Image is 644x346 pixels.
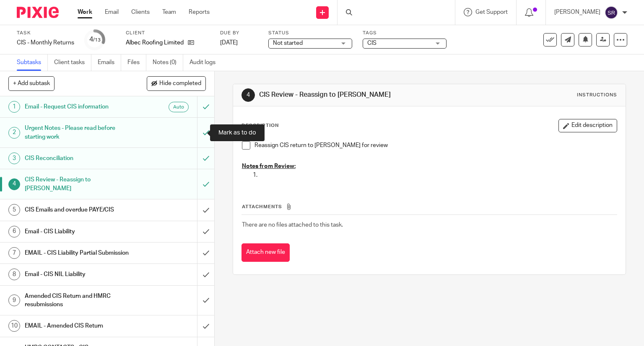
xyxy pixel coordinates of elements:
label: Status [268,30,352,36]
label: Tags [363,30,447,36]
span: Not started [273,40,303,46]
h1: Email - Request CIS information [25,101,134,113]
p: Description [241,122,279,129]
div: 4 [89,35,101,44]
h1: CIS Review - Reassign to [PERSON_NAME] [259,90,447,99]
label: Task [17,30,74,36]
h1: CIS Reconciliation [25,152,134,165]
span: Hide completed [159,80,201,87]
div: 4 [241,88,255,102]
img: svg%3E [605,6,618,19]
a: Audit logs [190,54,222,71]
label: Due by [220,30,258,36]
div: 10 [8,320,20,332]
p: Albec Roofing Limited [126,39,184,47]
p: Reassign CIS return to [PERSON_NAME] for review [254,141,617,150]
h1: Amended CIS Return and HMRC resubmissions [25,290,134,311]
small: /13 [93,38,101,42]
img: Pixie [17,7,59,18]
div: 3 [8,152,20,164]
div: 4 [8,178,20,190]
label: Client [126,30,210,36]
div: 8 [8,269,20,280]
a: Notes (0) [153,54,183,71]
h1: Email - CIS NIL Liability [25,268,134,281]
a: Team [162,8,176,16]
a: Files [127,54,146,71]
a: Clients [131,8,150,16]
div: CIS - Monthly Returns [17,39,74,47]
div: Auto [169,102,189,112]
span: Get Support [475,9,508,15]
button: + Add subtask [8,76,55,90]
a: Email [105,8,119,16]
div: 2 [8,127,20,139]
div: 6 [8,226,20,238]
span: There are no files attached to this task. [242,222,343,228]
button: Hide completed [147,76,206,90]
div: Instructions [577,92,617,98]
div: 9 [8,294,20,306]
h1: CIS Emails and overdue PAYE/CIS [25,204,134,216]
span: [DATE] [220,40,238,46]
div: 1 [8,101,20,113]
p: [PERSON_NAME] [554,8,600,16]
a: Emails [98,54,121,71]
div: 7 [8,247,20,259]
div: 5 [8,204,20,216]
span: CIS [367,40,377,46]
h1: EMAIL - Amended CIS Return [25,320,134,332]
h1: Urgent Notes - Please read before starting work [25,122,134,143]
h1: EMAIL - CIS Liability Partial Submission [25,247,134,259]
a: Client tasks [54,54,91,71]
a: Subtasks [17,54,48,71]
button: Edit description [558,119,617,132]
h1: CIS Review - Reassign to [PERSON_NAME] [25,173,134,195]
h1: Email - CIS Liability [25,225,134,238]
a: Work [78,8,92,16]
u: Notes from Review: [242,163,296,169]
button: Attach new file [241,243,290,262]
a: Reports [189,8,210,16]
span: Attachments [242,204,282,209]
